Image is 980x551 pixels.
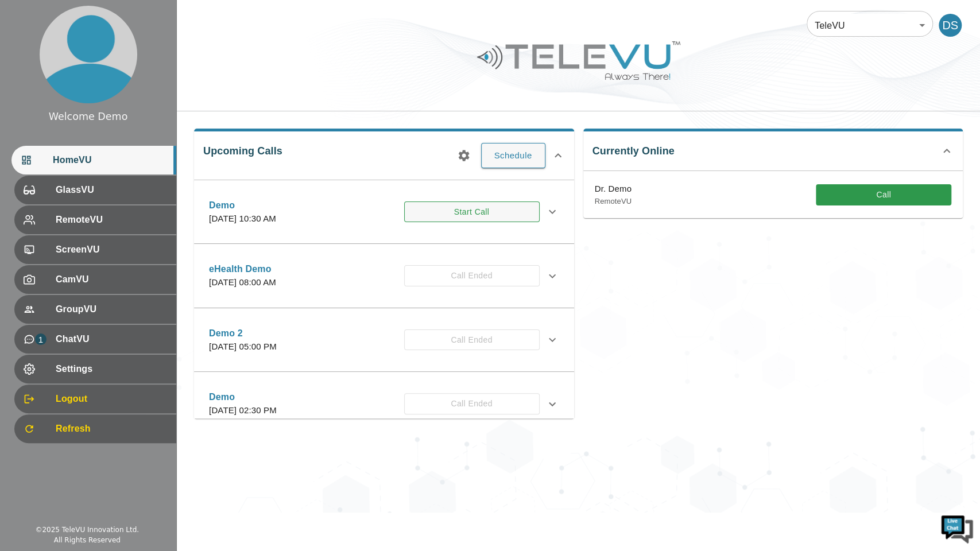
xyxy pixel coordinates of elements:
div: Welcome Demo [49,109,128,124]
span: CamVU [56,273,167,286]
div: Demo[DATE] 10:30 AMStart Call [200,192,568,232]
span: GroupVU [56,302,167,316]
p: Demo [209,390,277,404]
p: Demo [209,199,276,212]
p: Demo 2 [209,327,277,340]
button: Start Call [404,201,540,223]
button: Call [816,184,951,205]
span: ScreenVU [56,243,167,257]
textarea: Type your message and hit 'Enter' [6,313,219,354]
div: Refresh [14,414,176,443]
p: 1 [35,333,47,345]
p: [DATE] 05:00 PM [209,340,277,354]
div: Settings [14,355,176,383]
p: [DATE] 10:30 AM [209,212,276,226]
div: HomeVU [11,146,176,174]
div: TeleVU [807,9,933,41]
div: Logout [14,385,176,413]
span: Logout [56,392,167,406]
div: ScreenVU [14,235,176,264]
img: profile.png [40,6,137,103]
span: We're online! [67,145,158,261]
span: RemoteVU [56,213,167,227]
span: GlassVU [56,183,167,197]
div: GroupVU [14,295,176,324]
div: Demo[DATE] 02:30 PMCall Ended [200,383,568,424]
div: eHealth Demo[DATE] 08:00 AMCall Ended [200,255,568,296]
div: DS [939,14,962,37]
div: CamVU [14,265,176,294]
img: Chat Widget [940,511,974,545]
div: 1ChatVU [14,325,176,354]
p: RemoteVU [595,196,632,207]
img: Logo [475,37,682,84]
div: All Rights Reserved [54,535,121,545]
p: eHealth Demo [209,262,276,276]
div: GlassVU [14,176,176,204]
div: RemoteVU [14,205,176,234]
img: d_736959983_company_1615157101543_736959983 [20,53,48,82]
p: [DATE] 02:30 PM [209,404,277,417]
span: Settings [56,362,167,376]
div: Demo 2[DATE] 05:00 PMCall Ended [200,320,568,360]
p: [DATE] 08:00 AM [209,276,276,289]
div: Minimize live chat window [188,6,216,33]
button: Schedule [481,143,545,168]
div: Chat with us now [60,60,193,75]
div: © 2025 TeleVU Innovation Ltd. [35,525,139,535]
span: ChatVU [56,332,167,346]
p: Dr. Demo [595,183,632,196]
span: Refresh [56,422,167,436]
span: HomeVU [53,153,167,167]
